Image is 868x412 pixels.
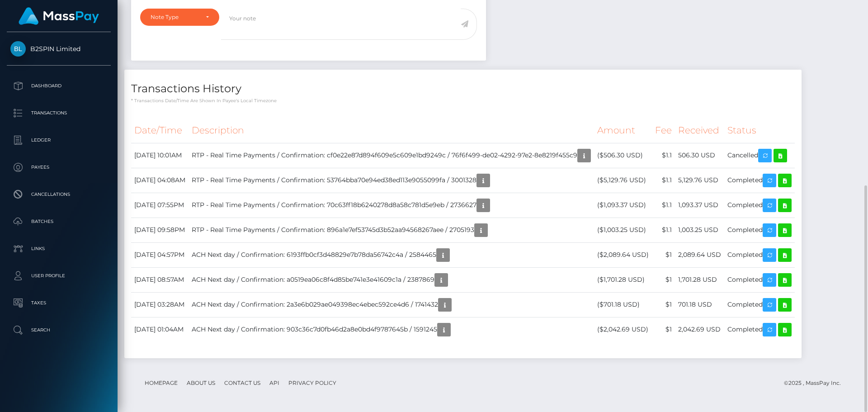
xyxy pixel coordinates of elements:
a: Transactions [7,102,111,124]
td: [DATE] 09:58PM [131,218,189,242]
td: 2,042.69 USD [675,317,724,342]
td: $1 [652,242,675,267]
p: Ledger [10,133,107,147]
td: [DATE] 01:04AM [131,317,189,342]
th: Status [724,118,795,143]
th: Description [189,118,594,143]
td: ACH Next day / Confirmation: 903c36c7d0fb46d2a8e0bd4f9787645b / 1591245 [189,317,594,342]
td: $1.1 [652,218,675,242]
div: Note Type [151,14,198,21]
td: $1.1 [652,168,675,193]
td: 506.30 USD [675,143,724,168]
td: Completed [724,317,795,342]
a: Dashboard [7,75,111,97]
td: 1,003.25 USD [675,218,724,242]
td: Completed [724,193,795,218]
td: 1,701.28 USD [675,267,724,292]
td: Completed [724,242,795,267]
a: Cancellations [7,183,111,206]
td: $1.1 [652,193,675,218]
td: RTP - Real Time Payments / Confirmation: 896a1e7ef53745d3b52aa94568267aee / 2705193 [189,218,594,242]
p: * Transactions date/time are shown in payee's local timezone [131,97,795,104]
td: $1 [652,317,675,342]
p: Batches [10,215,107,228]
a: Links [7,237,111,260]
td: RTP - Real Time Payments / Confirmation: cf0e22e87d894f609e5c609e1bd9249c / 76f6f499-de02-4292-97... [189,143,594,168]
p: Links [10,242,107,256]
td: 5,129.76 USD [675,168,724,193]
td: 2,089.64 USD [675,242,724,267]
td: ($506.30 USD) [594,143,652,168]
p: Search [10,323,107,337]
h4: Transactions History [131,81,795,97]
td: Cancelled [724,143,795,168]
td: 1,093.37 USD [675,193,724,218]
a: Homepage [141,376,181,390]
td: Completed [724,292,795,317]
td: [DATE] 08:57AM [131,267,189,292]
td: ($1,701.28 USD) [594,267,652,292]
td: RTP - Real Time Payments / Confirmation: 53764bba70e94ed38ed113e9055099fa / 3001328 [189,168,594,193]
p: Cancellations [10,188,107,201]
span: B2SPIN Limited [7,45,111,53]
td: [DATE] 03:28AM [131,292,189,317]
a: Taxes [7,292,111,314]
p: Taxes [10,296,107,310]
td: $1 [652,267,675,292]
td: ($2,089.64 USD) [594,242,652,267]
td: ($1,093.37 USD) [594,193,652,218]
td: ACH Next day / Confirmation: 6193ffb0cf3d48829e7b78da56742c4a / 2584465 [189,242,594,267]
p: Transactions [10,106,107,120]
th: Fee [652,118,675,143]
th: Amount [594,118,652,143]
td: ($5,129.76 USD) [594,168,652,193]
td: ($701.18 USD) [594,292,652,317]
td: ACH Next day / Confirmation: 2a3e6b029ae049398ec4ebec592ce4d6 / 1741432 [189,292,594,317]
td: 701.18 USD [675,292,724,317]
td: $1.1 [652,143,675,168]
div: © 2025 , MassPay Inc. [784,378,848,388]
td: RTP - Real Time Payments / Confirmation: 70c63ff18b6240278d8a58c781d5e9eb / 2736627 [189,193,594,218]
a: Contact Us [221,376,264,390]
td: Completed [724,168,795,193]
td: Completed [724,218,795,242]
p: Payees [10,161,107,174]
th: Received [675,118,724,143]
a: Search [7,319,111,341]
a: User Profile [7,265,111,287]
th: Date/Time [131,118,189,143]
a: Payees [7,156,111,179]
td: ($2,042.69 USD) [594,317,652,342]
td: [DATE] 10:01AM [131,143,189,168]
img: B2SPIN Limited [10,41,26,57]
td: [DATE] 04:57PM [131,242,189,267]
a: API [266,376,283,390]
td: ACH Next day / Confirmation: a0519ea06c8f4d85be741e3e41609c1a / 2387869 [189,267,594,292]
p: User Profile [10,269,107,283]
img: MassPay Logo [19,7,99,25]
td: [DATE] 04:08AM [131,168,189,193]
td: $1 [652,292,675,317]
a: Ledger [7,129,111,152]
td: ($1,003.25 USD) [594,218,652,242]
td: Completed [724,267,795,292]
a: About Us [183,376,219,390]
a: Batches [7,210,111,233]
button: Note Type [140,9,219,26]
a: Privacy Policy [285,376,340,390]
td: [DATE] 07:55PM [131,193,189,218]
p: Dashboard [10,79,107,93]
